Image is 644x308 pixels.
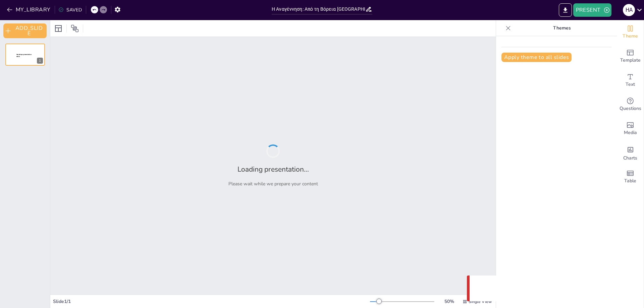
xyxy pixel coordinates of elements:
[5,44,45,66] div: 1
[228,181,318,187] p: Please wait while we prepare your content
[37,58,43,64] div: 1
[617,44,644,68] div: Add ready made slides
[620,57,641,64] span: Template
[237,165,309,174] h2: Loading presentation...
[617,141,644,165] div: Add charts and graphs
[617,68,644,93] div: Add text boxes
[16,54,32,57] span: Sendsteps presentation editor
[71,24,79,33] span: Position
[624,177,636,185] span: Table
[623,155,637,162] span: Charts
[514,20,610,36] p: Themes
[623,33,638,40] span: Theme
[624,129,637,136] span: Media
[617,20,644,44] div: Change the overall theme
[5,4,53,15] button: MY_LIBRARY
[617,165,644,189] div: Add a table
[617,93,644,117] div: Get real-time input from your audience
[53,23,64,34] div: Layout
[559,3,572,17] button: EXPORT_TO_POWERPOINT
[620,105,641,112] span: Questions
[53,298,370,305] div: Slide 1 / 1
[623,4,635,16] div: Η Α
[501,53,572,62] button: Apply theme to all slides
[488,285,617,293] p: Something went wrong with the request. (CORS)
[573,3,611,17] button: PRESENT
[3,23,47,38] button: ADD_SLIDE
[58,7,82,13] div: SAVED
[626,81,635,88] span: Text
[272,4,365,14] input: INSERT_TITLE
[617,117,644,141] div: Add images, graphics, shapes or video
[623,3,635,17] button: Η Α
[441,298,457,305] div: 50 %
